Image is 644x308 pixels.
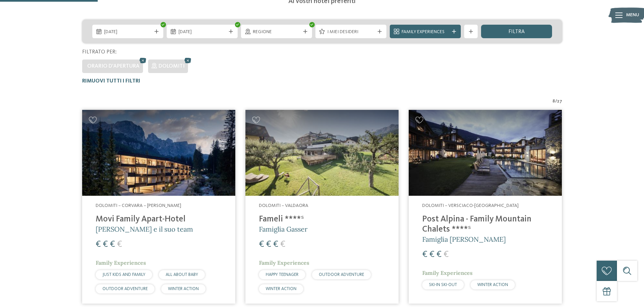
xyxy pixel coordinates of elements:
[82,110,235,304] a: Cercate un hotel per famiglie? Qui troverete solo i migliori! Dolomiti – Corvara – [PERSON_NAME] ...
[266,240,271,249] span: €
[166,273,198,277] span: ALL ABOUT BABY
[429,283,457,287] span: SKI-IN SKI-OUT
[178,29,226,35] span: [DATE]
[82,49,117,55] span: Filtrato per:
[259,203,308,208] span: Dolomiti – Valdaora
[96,225,193,233] span: [PERSON_NAME] e il suo team
[280,240,285,249] span: €
[259,259,309,266] span: Family Experiences
[96,203,181,208] span: Dolomiti – Corvara – [PERSON_NAME]
[168,287,199,291] span: WINTER ACTION
[429,250,434,259] span: €
[245,110,399,196] img: Cercate un hotel per famiglie? Qui troverete solo i migliori!
[273,240,278,249] span: €
[555,98,557,105] span: /
[96,240,101,249] span: €
[436,250,442,259] span: €
[104,29,151,35] span: [DATE]
[159,64,185,69] span: Dolomiti
[422,203,519,208] span: Dolomiti – Versciaco-[GEOGRAPHIC_DATA]
[82,110,235,196] img: Cercate un hotel per famiglie? Qui troverete solo i migliori!
[103,240,108,249] span: €
[422,250,427,259] span: €
[110,240,115,249] span: €
[422,235,506,243] span: Famiglia [PERSON_NAME]
[409,110,562,196] img: Post Alpina - Family Mountain Chalets ****ˢ
[327,29,375,35] span: I miei desideri
[319,273,364,277] span: OUTDOOR ADVENTURE
[266,273,299,277] span: HAPPY TEENAGER
[477,283,508,287] span: WINTER ACTION
[266,287,296,291] span: WINTER ACTION
[245,110,399,304] a: Cercate un hotel per famiglie? Qui troverete solo i migliori! Dolomiti – Valdaora Fameli ****ˢ Fa...
[259,225,308,233] span: Famiglia Gasser
[444,250,449,259] span: €
[87,64,140,69] span: Orario d'apertura
[402,29,449,35] span: Family Experiences
[117,240,122,249] span: €
[82,78,140,84] span: Rimuovi tutti i filtri
[102,287,148,291] span: OUTDOOR ADVENTURE
[508,29,525,34] span: filtra
[422,214,548,235] h4: Post Alpina - Family Mountain Chalets ****ˢ
[96,214,222,224] h4: Movi Family Apart-Hotel
[253,29,300,35] span: Regione
[557,98,562,105] span: 27
[102,273,145,277] span: JUST KIDS AND FAMILY
[259,240,264,249] span: €
[552,98,555,105] span: 8
[409,110,562,304] a: Cercate un hotel per famiglie? Qui troverete solo i migliori! Dolomiti – Versciaco-[GEOGRAPHIC_DA...
[422,269,473,276] span: Family Experiences
[96,259,146,266] span: Family Experiences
